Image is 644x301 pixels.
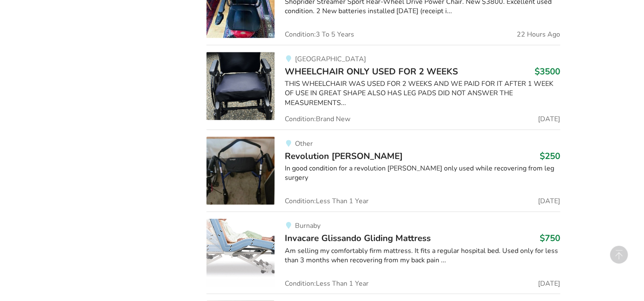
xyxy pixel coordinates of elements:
[285,79,560,108] div: THIS WHEELCHAIR WAS USED FOR 2 WEEKS AND WE PAID FOR IT AFTER 1 WEEK OF USE IN GREAT SHAPE ALSO H...
[285,198,369,204] span: Condition: Less Than 1 Year
[538,116,560,122] span: [DATE]
[295,139,312,148] span: Other
[538,280,560,287] span: [DATE]
[285,150,403,162] span: Revolution [PERSON_NAME]
[206,219,275,287] img: bedroom equipment-invacare glissando gliding mattress
[206,45,560,129] a: mobility-wheelchair only used for 2 weeks[GEOGRAPHIC_DATA]WHEELCHAIR ONLY USED FOR 2 WEEKS$3500TH...
[206,52,275,120] img: mobility-wheelchair only used for 2 weeks
[206,211,560,293] a: bedroom equipment-invacare glissando gliding mattressBurnabyInvacare Glissando Gliding Mattress$7...
[285,164,560,183] div: In good condition for a revolution [PERSON_NAME] only used while recovering from leg surgery
[540,233,560,244] h3: $750
[206,136,275,204] img: mobility-revolution walker
[206,129,560,211] a: mobility-revolution walker OtherRevolution [PERSON_NAME]$250In good condition for a revolution [P...
[538,198,560,204] span: [DATE]
[295,54,366,64] span: [GEOGRAPHIC_DATA]
[517,31,560,38] span: 22 Hours Ago
[535,66,560,77] h3: $3500
[285,116,350,122] span: Condition: Brand New
[285,65,458,77] span: WHEELCHAIR ONLY USED FOR 2 WEEKS
[285,232,431,244] span: Invacare Glissando Gliding Mattress
[540,150,560,162] h3: $250
[295,221,320,230] span: Burnaby
[285,31,354,38] span: Condition: 3 To 5 Years
[285,246,560,265] div: Am selling my comfortably firm mattress. It fits a regular hospital bed. Used only for less than ...
[285,280,369,287] span: Condition: Less Than 1 Year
